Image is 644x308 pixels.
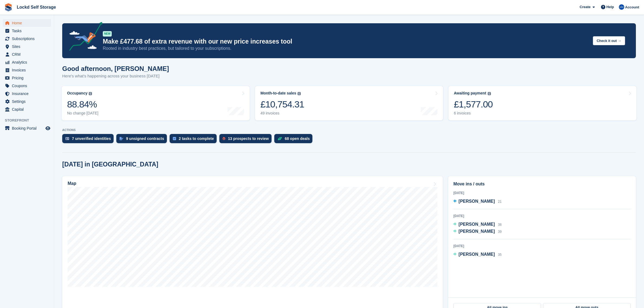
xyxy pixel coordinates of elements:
[619,4,624,10] img: Jonny Bleach
[223,137,225,140] img: prospect-51fa495bee0391a8d652442698ab0144808aea92771e9ea1ae160a38d050c398.svg
[12,43,44,50] span: Sites
[5,118,54,123] span: Storefront
[498,223,501,227] span: 38
[580,4,590,10] span: Create
[12,90,44,97] span: Insurance
[103,38,589,45] p: Make £477.68 of extra revenue with our new price increases tool
[15,3,58,12] a: Lockd Self Storage
[260,99,304,110] div: £10,754.31
[12,35,44,42] span: Subscriptions
[453,251,501,258] a: [PERSON_NAME] 35
[103,45,589,51] p: Rooted in industry best practices, but tailored to your subscriptions.
[103,31,112,37] div: NEW
[65,137,69,140] img: verify_identity-adf6edd0f0f0b5bbfe63781bf79b02c33cf7c696d77639b501bdc392416b5a36.svg
[298,92,301,95] img: icon-info-grey-7440780725fd019a000dd9b08b2336e03edf1995a4989e88bcd33f0948082b44.svg
[453,214,631,218] div: [DATE]
[3,98,51,105] a: menu
[170,134,219,146] a: 2 tasks to complete
[12,66,44,74] span: Invoices
[62,65,169,72] h1: Good afternoon, [PERSON_NAME]
[62,128,636,132] p: ACTIONS
[12,58,44,66] span: Analytics
[454,91,486,96] div: Awaiting payment
[498,200,501,204] span: 21
[255,86,443,120] a: Month-to-date sales £10,754.31 49 invoices
[12,124,44,132] span: Booking Portal
[3,27,51,35] a: menu
[228,136,269,141] div: 13 prospects to review
[453,191,631,195] div: [DATE]
[448,86,636,120] a: Awaiting payment £1,577.00 6 invoices
[89,92,92,95] img: icon-info-grey-7440780725fd019a000dd9b08b2336e03edf1995a4989e88bcd33f0948082b44.svg
[3,51,51,58] a: menu
[454,111,493,116] div: 6 invoices
[67,111,98,116] div: No change [DATE]
[12,98,44,105] span: Settings
[593,36,625,45] button: Check it out →
[12,27,44,35] span: Tasks
[219,134,274,146] a: 13 prospects to review
[454,99,493,110] div: £1,577.00
[260,91,296,96] div: Month-to-date sales
[3,90,51,97] a: menu
[67,99,98,110] div: 88.84%
[12,74,44,82] span: Pricing
[274,134,315,146] a: 68 open deals
[625,5,639,10] span: Account
[68,181,76,186] h2: Map
[498,253,501,257] span: 35
[3,66,51,74] a: menu
[12,106,44,113] span: Capital
[453,198,501,205] a: [PERSON_NAME] 21
[67,91,87,96] div: Occupancy
[3,124,51,132] a: menu
[453,221,501,228] a: [PERSON_NAME] 38
[488,92,491,95] img: icon-info-grey-7440780725fd019a000dd9b08b2336e03edf1995a4989e88bcd33f0948082b44.svg
[3,43,51,50] a: menu
[62,86,250,120] a: Occupancy 88.84% No change [DATE]
[12,51,44,58] span: CRM
[62,134,116,146] a: 7 unverified identities
[278,137,282,140] img: deal-1b604bf984904fb50ccaf53a9ad4b4a5d6e5aea283cecdc64d6e3604feb123c2.svg
[116,134,170,146] a: 9 unsigned contracts
[126,136,164,141] div: 9 unsigned contracts
[285,136,310,141] div: 68 open deals
[453,228,501,235] a: [PERSON_NAME] 39
[606,4,614,10] span: Help
[72,136,111,141] div: 7 unverified identities
[3,19,51,27] a: menu
[62,161,158,168] h2: [DATE] in [GEOGRAPHIC_DATA]
[120,137,123,140] img: contract_signature_icon-13c848040528278c33f63329250d36e43548de30e8caae1d1a13099fd9432cc5.svg
[62,73,169,79] p: Here's what's happening across your business [DATE]
[3,106,51,113] a: menu
[3,74,51,82] a: menu
[179,136,214,141] div: 2 tasks to complete
[498,230,501,234] span: 39
[458,199,495,204] span: [PERSON_NAME]
[12,19,44,27] span: Home
[12,82,44,90] span: Coupons
[260,111,304,116] div: 49 invoices
[453,181,631,187] h2: Move ins / outs
[4,3,12,11] img: stora-icon-8386f47178a22dfd0bd8f6a31ec36ba5ce8667c1dd55bd0f319d3a0aa187defe.svg
[3,35,51,42] a: menu
[458,229,495,234] span: [PERSON_NAME]
[45,125,51,132] a: Preview store
[173,137,176,140] img: task-75834270c22a3079a89374b754ae025e5fb1db73e45f91037f5363f120a921f8.svg
[3,82,51,90] a: menu
[453,244,631,248] div: [DATE]
[458,252,495,257] span: [PERSON_NAME]
[458,222,495,227] span: [PERSON_NAME]
[65,22,103,53] img: price-adjustments-announcement-icon-8257ccfd72463d97f412b2fc003d46551f7dbcb40ab6d574587a9cd5c0d94...
[3,58,51,66] a: menu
